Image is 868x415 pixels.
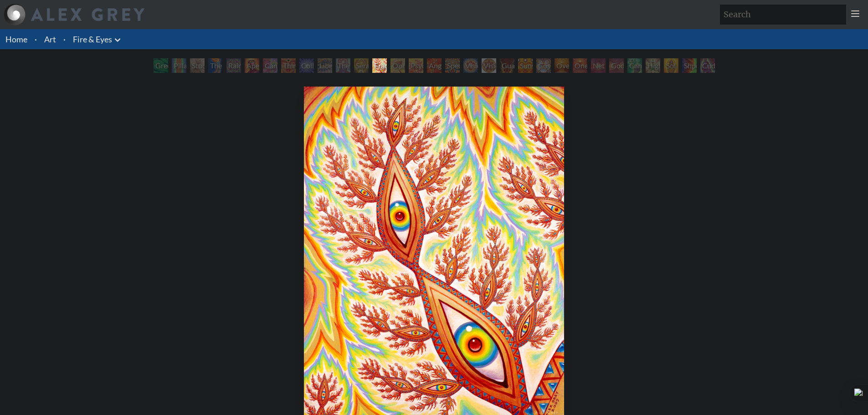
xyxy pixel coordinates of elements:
[44,33,56,46] a: Art
[354,58,369,73] div: Seraphic Transport Docking on the Third Eye
[646,58,660,73] div: Higher Vision
[518,58,533,73] div: Sunyata
[372,58,387,73] div: Fractal Eyes
[482,58,496,73] div: Vision Crystal Tondo
[463,58,478,73] div: Vision Crystal
[190,58,205,73] div: Study for the Great Turn
[336,58,350,73] div: The Seer
[60,29,69,49] li: ·
[226,58,241,73] div: Rainbow Eye Ripple
[31,29,41,49] li: ·
[299,58,314,73] div: Collective Vision
[720,5,846,25] input: Search
[73,33,112,46] a: Fire & Eyes
[445,58,460,73] div: Spectral Lotus
[5,34,27,44] a: Home
[208,58,223,73] div: The Torch
[536,58,551,73] div: Cosmic Elf
[500,58,514,73] div: Guardian of Infinite Vision
[154,58,168,73] div: Green Hand
[664,58,678,73] div: Sol Invictus
[700,58,715,73] div: Cuddle
[263,58,277,73] div: Cannabis Sutra
[318,58,332,73] div: Liberation Through Seeing
[172,58,186,73] div: Pillar of Awareness
[573,58,587,73] div: One
[627,58,642,73] div: Cannafist
[409,58,423,73] div: Psychomicrograph of a Fractal Paisley Cherub Feather Tip
[555,58,569,73] div: Oversoul
[609,58,624,73] div: Godself
[390,58,405,73] div: Ophanic Eyelash
[682,58,697,73] div: Shpongled
[281,58,296,73] div: Third Eye Tears of Joy
[591,58,606,73] div: Net of Being
[427,58,442,73] div: Angel Skin
[245,58,259,73] div: Aperture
